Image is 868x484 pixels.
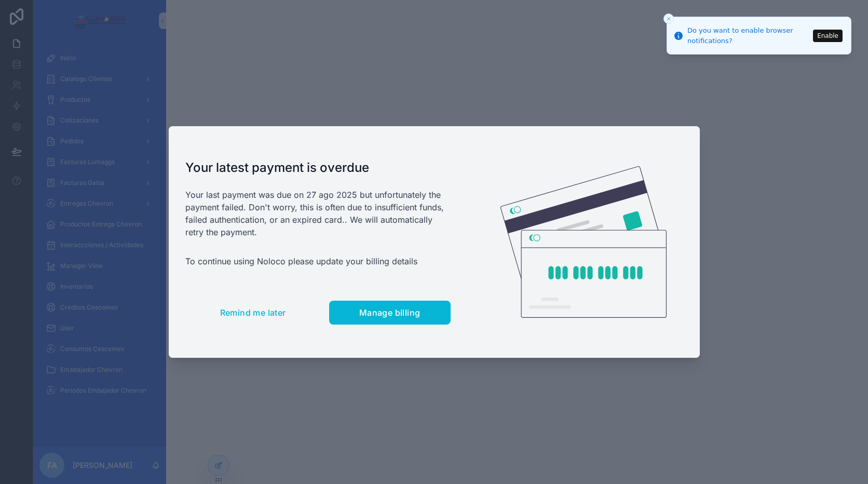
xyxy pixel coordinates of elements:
[185,159,451,176] h1: Your latest payment is overdue
[220,307,286,318] span: Remind me later
[500,166,667,318] img: Credit card illustration
[185,301,321,325] button: Remind me later
[687,25,810,46] div: Do you want to enable browser notifications?
[185,255,451,267] p: To continue using Noloco please update your billing details
[663,14,674,24] button: Close toast
[329,301,451,325] button: Manage billing
[813,30,843,42] button: Enable
[185,189,451,238] p: Your last payment was due on 27 ago 2025 but unfortunately the payment failed. Don't worry, this ...
[359,307,421,318] span: Manage billing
